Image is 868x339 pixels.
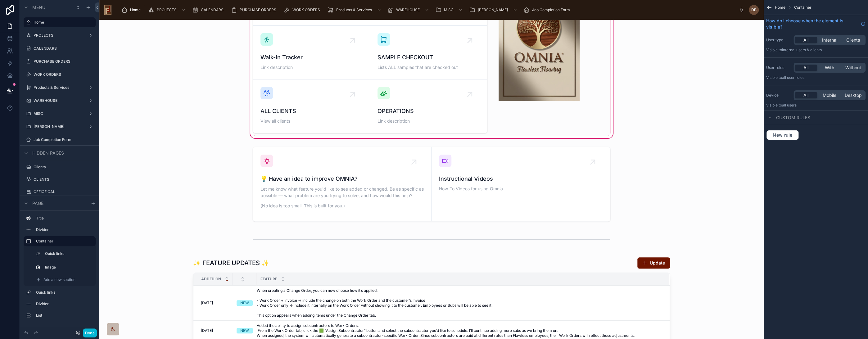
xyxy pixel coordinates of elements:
[782,47,822,52] span: Internal users & clients
[45,251,92,256] label: Quick links
[846,37,860,43] span: Clients
[386,4,432,16] a: WAREHOUSE
[34,137,94,142] label: Job Completion Form
[433,4,466,16] a: MISC
[782,103,797,107] span: all users
[803,65,808,71] span: All
[532,7,570,12] span: Job Completion Form
[190,4,228,16] a: CALENDARS
[766,75,866,80] p: Visible to
[260,277,277,282] span: Feature
[201,7,224,12] span: CALENDARS
[34,46,94,51] label: CALENDARS
[823,92,836,98] span: Mobile
[36,239,91,244] label: Container
[45,265,92,270] label: Image
[43,277,75,282] span: Add a new section
[83,328,97,337] button: Done
[36,227,93,232] label: Divider
[766,93,791,98] label: Device
[766,18,866,30] a: How do I choose when the element is visible?
[467,4,520,16] a: [PERSON_NAME]
[34,98,86,103] label: WAREHOUSE
[751,7,757,12] span: DB
[36,216,93,221] label: Title
[825,65,834,71] span: With
[36,290,93,295] label: Quick links
[201,277,221,282] span: Added on
[396,7,420,12] span: WAREHOUSE
[34,177,94,182] label: CLIENTS
[34,20,92,25] label: Home
[120,4,145,16] a: Home
[36,301,93,306] label: Divider
[845,92,862,98] span: Desktop
[36,313,93,318] label: List
[157,7,177,12] span: PROJECTS
[32,4,45,11] span: Menu
[116,3,739,17] div: scrollable content
[104,5,111,15] img: App logo
[130,7,141,12] span: Home
[522,4,574,16] a: Job Completion Form
[766,130,799,140] button: New rule
[240,7,276,12] span: PURCHASE ORDERS
[229,4,281,16] a: PURCHASE ORDERS
[34,33,86,38] label: PROJECTS
[766,38,791,43] label: User type
[34,85,86,90] label: Products & Services
[770,132,795,138] span: New rule
[32,200,43,206] span: Page
[444,7,454,12] span: MISC
[34,111,86,116] label: MISC
[34,189,94,194] label: OFFICE CAL
[775,5,785,10] span: Home
[794,5,811,10] span: Container
[776,115,810,121] span: Custom rules
[326,4,384,16] a: Products & Services
[766,18,858,30] span: How do I choose when the element is visible?
[782,75,804,80] span: All user roles
[34,59,94,64] label: PURCHASE ORDERS
[336,7,372,12] span: Products & Services
[766,65,791,70] label: User roles
[766,103,866,108] p: Visible to
[478,7,508,12] span: [PERSON_NAME]
[292,7,320,12] span: WORK ORDERS
[32,150,64,156] span: Hidden pages
[766,47,866,52] p: Visible to
[20,210,99,327] div: scrollable content
[845,65,861,71] span: Without
[34,72,94,77] label: WORK ORDERS
[34,165,94,169] label: Clients
[822,37,837,43] span: Internal
[803,37,808,43] span: All
[282,4,324,16] a: WORK ORDERS
[34,124,86,129] label: [PERSON_NAME]
[803,92,808,98] span: All
[146,4,189,16] a: PROJECTS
